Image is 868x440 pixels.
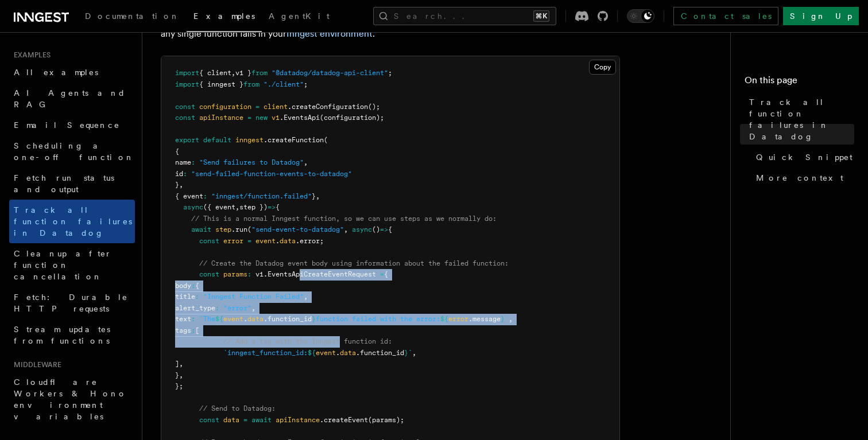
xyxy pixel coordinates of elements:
[756,172,843,184] span: More context
[304,80,308,88] span: ;
[175,69,199,77] span: import
[286,28,373,39] a: Inngest environment
[231,69,235,77] span: ,
[280,237,296,245] span: data
[384,270,388,278] span: {
[223,315,243,323] span: event
[14,88,126,109] span: AI Agents and RAG
[336,349,340,357] span: .
[368,416,404,424] span: (params);
[673,7,778,25] a: Contact sales
[211,192,312,200] span: "inngest/function.failed"
[215,225,231,233] span: step
[280,114,320,122] span: .EventsApi
[247,315,263,323] span: data
[14,293,128,313] span: Fetch: Durable HTTP requests
[193,11,255,21] span: Examples
[468,315,501,323] span: .message
[191,326,195,334] span: :
[372,225,380,233] span: ()
[14,173,114,194] span: Fetch run status and output
[195,293,199,301] span: :
[272,69,388,77] span: "@datadog/datadog-api-client"
[183,170,187,178] span: :
[316,349,336,357] span: event
[191,215,497,223] span: // This is a normal Inngest function, so we can use steps as we normally do:
[175,136,199,144] span: export
[203,136,231,144] span: default
[316,192,320,200] span: ,
[199,69,231,77] span: { client
[745,73,854,92] h4: On this page
[320,416,368,424] span: .createEvent
[223,416,239,424] span: data
[255,270,263,278] span: v1
[199,259,509,267] span: // Create the Datadog event body using information about the failed function:
[175,315,191,323] span: text
[14,68,98,77] span: All examples
[356,349,404,357] span: .function_id
[247,237,251,245] span: =
[627,9,654,23] button: Toggle dark mode
[9,287,135,319] a: Fetch: Durable HTTP requests
[448,315,468,323] span: error
[344,225,348,233] span: ,
[175,192,203,200] span: { event
[255,237,276,245] span: event
[255,114,268,122] span: new
[324,136,328,144] span: (
[589,60,616,75] button: Copy
[255,103,259,111] span: =
[191,158,195,166] span: :
[175,158,191,166] span: name
[243,315,247,323] span: .
[235,203,239,211] span: ,
[304,158,308,166] span: ,
[276,416,320,424] span: apiInstance
[308,349,316,357] span: ${
[749,96,854,142] span: Track all function failures in Datadog
[175,360,179,368] span: ]
[388,69,392,77] span: ;
[191,225,211,233] span: await
[9,62,135,83] a: All examples
[276,203,280,211] span: {
[14,249,112,281] span: Cleanup after function cancellation
[175,293,195,301] span: title
[783,7,859,25] a: Sign Up
[251,304,255,312] span: ,
[203,203,235,211] span: ({ event
[199,114,243,122] span: apiInstance
[268,270,376,278] span: EventsApiCreateEventRequest
[14,205,132,237] span: Track all function failures in Datadog
[9,200,135,243] a: Track all function failures in Datadog
[223,304,251,312] span: "error"
[175,103,195,111] span: const
[243,416,247,424] span: =
[380,225,388,233] span: =>
[404,349,408,357] span: }
[262,3,336,31] a: AgentKit
[408,349,412,357] span: `
[235,136,263,144] span: inngest
[288,103,368,111] span: .createConfiguration
[312,315,316,323] span: }
[276,237,280,245] span: .
[263,80,304,88] span: "./client"
[14,325,110,345] span: Stream updates from functions
[183,203,203,211] span: async
[215,304,219,312] span: :
[247,225,251,233] span: (
[239,203,268,211] span: step })
[509,315,513,323] span: ,
[203,192,207,200] span: :
[175,304,215,312] span: alert_type
[745,92,854,147] a: Track all function failures in Datadog
[9,135,135,168] a: Scheduling a one-off function
[263,270,268,278] span: .
[505,315,509,323] span: `
[179,371,183,379] span: ,
[501,315,505,323] span: }
[179,181,183,189] span: ,
[9,168,135,200] a: Fetch run status and output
